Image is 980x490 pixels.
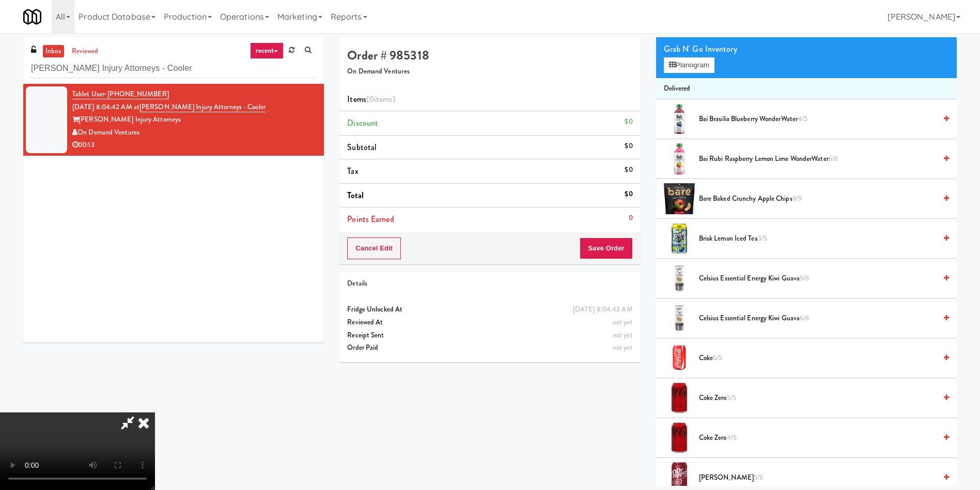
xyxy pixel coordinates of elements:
span: 4/5 [798,114,807,124]
div: 0 [629,212,633,225]
div: Celsius Essential Energy Kiwi Guava6/6 [695,312,949,325]
div: Bai Rubi Raspberry Lemon Lime WonderWater6/6 [695,153,949,166]
span: Brisk Lemon Iced Tea [699,232,936,245]
div: 00:13 [72,139,316,152]
div: Brisk Lemon Iced Tea3/5 [695,232,949,245]
span: [DATE] 8:04:42 AM at [72,102,139,112]
div: [DATE] 8:04:42 AM [573,303,633,316]
span: (0 ) [366,93,395,105]
div: Bare Baked Crunchy Apple Chips9/9 [695,192,949,205]
div: Details [347,277,632,290]
li: Tablet User· [PHONE_NUMBER][DATE] 8:04:42 AM at[PERSON_NAME] Injury Attorneys - Cooler[PERSON_NAM... [23,84,324,156]
div: Coke Zero5/5 [695,392,949,405]
ng-pluralize: items [374,93,393,105]
div: On Demand Ventures [72,126,316,139]
span: Celsius Essential Energy Kiwi Guava [699,272,936,285]
button: Planogram [664,57,714,73]
div: $0 [625,164,632,176]
span: Total [347,189,364,201]
input: Search vision orders [31,59,316,78]
div: Receipt Sent [347,329,632,342]
span: Tax [347,165,358,177]
span: Coke [699,352,936,365]
button: Cancel Edit [347,237,401,259]
li: Delivered [656,78,957,100]
div: Celsius Essential Energy Kiwi Guava5/6 [695,272,949,285]
a: [PERSON_NAME] Injury Attorneys - Cooler [139,102,266,112]
a: Tablet User· [PHONE_NUMBER] [72,89,169,99]
div: Coke Zero4/5 [695,432,949,444]
span: Discount [347,117,378,129]
span: 5/5 [754,472,763,482]
div: [PERSON_NAME]5/5 [695,471,949,484]
h5: On Demand Ventures [347,68,632,76]
span: 6/6 [800,313,809,323]
div: Bai Brasilia Blueberry WonderWater4/5 [695,113,949,126]
div: $0 [625,115,632,128]
span: 4/5 [727,433,737,442]
img: Micromart [23,8,41,26]
div: Order Paid [347,341,632,354]
a: reviewed [69,45,101,58]
div: $0 [625,140,632,153]
span: Coke Zero [699,392,936,405]
a: recent [250,42,284,59]
span: 9/9 [792,194,802,203]
div: Coke5/5 [695,352,949,365]
span: 5/5 [727,393,736,403]
span: Items [347,93,395,105]
span: [PERSON_NAME] [699,471,936,484]
div: Fridge Unlocked At [347,303,632,316]
div: [PERSON_NAME] Injury Attorneys [72,113,316,126]
span: Coke Zero [699,432,936,444]
span: not yet [613,317,633,327]
div: $0 [625,188,632,201]
span: · [PHONE_NUMBER] [104,89,169,99]
span: Bai Rubi Raspberry Lemon Lime WonderWater [699,153,936,166]
span: 5/5 [713,353,722,363]
div: Reviewed At [347,316,632,329]
div: Grab N' Go Inventory [664,41,949,57]
span: Bare Baked Crunchy Apple Chips [699,192,936,205]
span: 5/6 [800,273,809,283]
span: 3/5 [758,233,767,243]
span: not yet [613,343,633,352]
button: Save Order [580,237,632,259]
span: 6/6 [829,154,838,164]
span: Subtotal [347,141,377,153]
span: not yet [613,330,633,340]
h4: Order # 985318 [347,49,632,62]
a: inbox [43,45,64,58]
span: Points Earned [347,213,394,225]
span: Bai Brasilia Blueberry WonderWater [699,113,936,126]
span: Celsius Essential Energy Kiwi Guava [699,312,936,325]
